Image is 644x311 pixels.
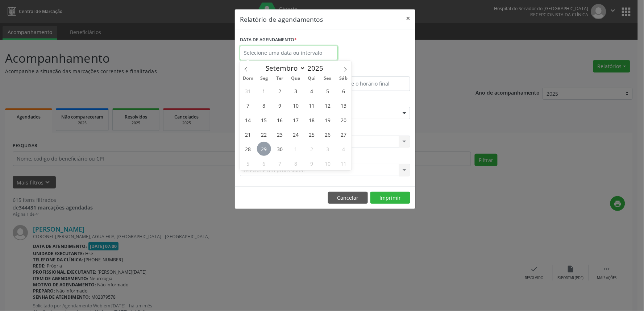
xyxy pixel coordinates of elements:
[273,156,287,170] span: Outubro 7, 2025
[240,34,297,46] label: DATA DE AGENDAMENTO
[321,98,335,112] span: Setembro 12, 2025
[320,76,336,81] span: Sex
[273,142,287,156] span: Setembro 30, 2025
[327,76,410,91] input: Selecione o horário final
[241,156,255,170] span: Outubro 5, 2025
[305,156,319,170] span: Outubro 9, 2025
[272,76,288,81] span: Ter
[241,142,255,156] span: Setembro 28, 2025
[321,127,335,141] span: Setembro 26, 2025
[289,156,303,170] span: Outubro 8, 2025
[321,113,335,127] span: Setembro 19, 2025
[336,76,352,81] span: Sáb
[289,142,303,156] span: Outubro 1, 2025
[289,98,303,112] span: Setembro 10, 2025
[241,127,255,141] span: Setembro 21, 2025
[337,142,351,156] span: Outubro 4, 2025
[304,76,320,81] span: Qui
[241,84,255,98] span: Agosto 31, 2025
[262,63,306,73] select: Month
[306,63,329,73] input: Year
[337,156,351,170] span: Outubro 11, 2025
[240,14,323,24] h5: Relatório de agendamentos
[257,98,271,112] span: Setembro 8, 2025
[305,113,319,127] span: Setembro 18, 2025
[241,113,255,127] span: Setembro 14, 2025
[257,127,271,141] span: Setembro 22, 2025
[257,142,271,156] span: Setembro 29, 2025
[240,46,338,60] input: Selecione uma data ou intervalo
[401,9,415,27] button: Close
[321,156,335,170] span: Outubro 10, 2025
[257,113,271,127] span: Setembro 15, 2025
[257,84,271,98] span: Setembro 1, 2025
[305,127,319,141] span: Setembro 25, 2025
[321,142,335,156] span: Outubro 3, 2025
[289,127,303,141] span: Setembro 24, 2025
[305,142,319,156] span: Outubro 2, 2025
[273,113,287,127] span: Setembro 16, 2025
[337,84,351,98] span: Setembro 6, 2025
[337,98,351,112] span: Setembro 13, 2025
[321,84,335,98] span: Setembro 5, 2025
[328,192,368,204] button: Cancelar
[273,98,287,112] span: Setembro 9, 2025
[288,76,304,81] span: Qua
[273,127,287,141] span: Setembro 23, 2025
[241,98,255,112] span: Setembro 7, 2025
[370,192,410,204] button: Imprimir
[256,76,272,81] span: Seg
[337,127,351,141] span: Setembro 27, 2025
[327,65,410,76] label: ATÉ
[337,113,351,127] span: Setembro 20, 2025
[257,156,271,170] span: Outubro 6, 2025
[289,84,303,98] span: Setembro 3, 2025
[305,98,319,112] span: Setembro 11, 2025
[240,76,256,81] span: Dom
[305,84,319,98] span: Setembro 4, 2025
[289,113,303,127] span: Setembro 17, 2025
[273,84,287,98] span: Setembro 2, 2025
